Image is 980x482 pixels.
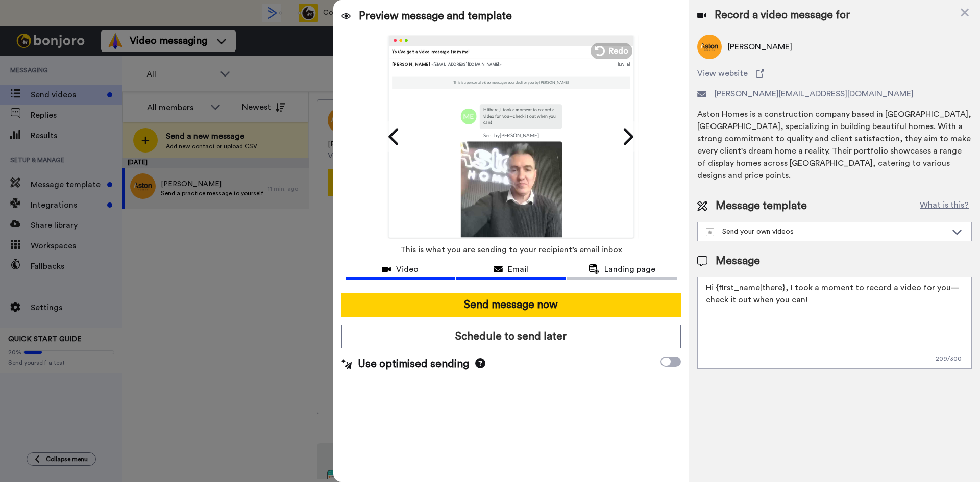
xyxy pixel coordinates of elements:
[716,198,807,214] span: Message template
[706,228,714,236] img: demo-template.svg
[697,277,972,369] textarea: Hi {first_name|there}, I took a moment to record a video for you—check it out when you can!
[715,88,914,100] span: [PERSON_NAME][EMAIL_ADDRESS][DOMAIN_NAME]
[341,325,681,348] button: Schedule to send later
[483,107,558,125] p: Hi there , I took a moment to record a video for you—check it out when you can!
[604,263,655,275] span: Landing page
[917,198,972,214] button: What is this?
[460,141,561,242] img: 9k=
[706,226,947,237] div: Send your own videos
[697,108,972,182] div: Aston Homes is a construction company based in [GEOGRAPHIC_DATA], [GEOGRAPHIC_DATA], specializing...
[460,108,476,124] img: me.png
[396,263,419,275] span: Video
[716,253,760,269] span: Message
[358,357,469,372] span: Use optimised sending
[460,129,561,141] td: Sent by [PERSON_NAME]
[508,263,528,275] span: Email
[400,239,622,261] span: This is what you are sending to your recipient’s email inbox
[341,293,681,317] button: Send message now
